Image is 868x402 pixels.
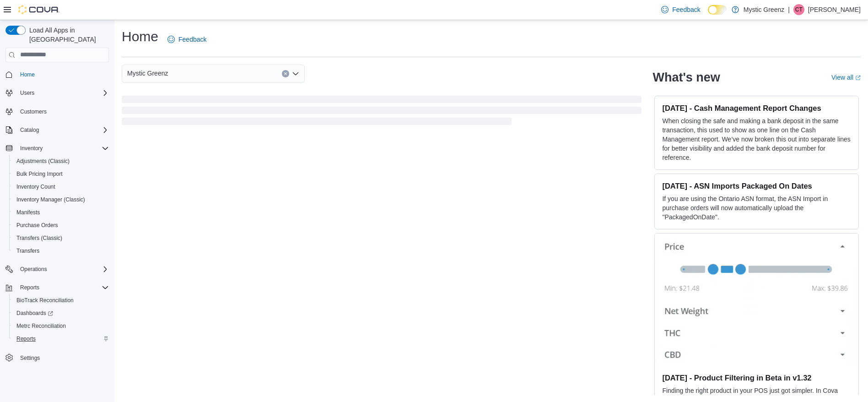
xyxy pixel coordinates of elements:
span: Mystic Greenz [127,68,168,79]
span: Load All Apps in [GEOGRAPHIC_DATA] [26,26,109,44]
a: Transfers (Classic) [13,233,66,244]
a: Reports [13,333,39,344]
span: Adjustments (Classic) [16,158,70,165]
button: Open list of options [292,70,299,77]
span: Loading [122,98,642,127]
button: BioTrack Reconciliation [9,294,113,307]
p: When closing the safe and making a bank deposit in the same transaction, this used to show as one... [662,116,851,162]
button: Manifests [9,206,113,219]
span: Reports [16,335,36,342]
h3: [DATE] - ASN Imports Packaged On Dates [662,181,851,190]
a: Inventory Count [13,181,59,192]
button: Catalog [2,124,113,136]
button: Purchase Orders [9,219,113,232]
span: Inventory Count [16,183,55,190]
nav: Complex example [5,64,109,388]
span: Home [20,71,35,78]
span: BioTrack Reconciliation [13,295,109,306]
span: Adjustments (Classic) [13,156,109,167]
button: Operations [16,264,51,275]
span: Feedback [672,5,700,14]
span: Feedback [178,35,206,44]
button: Transfers (Classic) [9,232,113,244]
span: Customers [16,106,109,117]
span: Inventory [16,143,109,154]
a: BioTrack Reconciliation [13,295,77,306]
span: Purchase Orders [13,220,109,231]
span: CT [795,4,803,15]
span: Inventory Manager (Classic) [16,196,85,203]
img: Cova [18,5,59,14]
button: Adjustments (Classic) [9,155,113,168]
span: Inventory [20,145,43,152]
a: Feedback [658,0,704,19]
button: Inventory Count [9,180,113,193]
button: Users [16,87,38,98]
button: Customers [2,105,113,118]
a: Adjustments (Classic) [13,156,73,167]
span: Catalog [16,125,109,136]
span: Reports [13,333,109,344]
span: Dashboards [16,310,53,317]
span: Reports [20,284,39,291]
span: BioTrack Reconciliation [16,297,74,304]
span: Customers [20,108,47,115]
a: Customers [16,106,50,117]
a: Inventory Manager (Classic) [13,194,89,205]
button: Inventory [16,143,46,154]
span: Users [16,87,109,98]
button: Transfers [9,244,113,257]
span: Settings [16,352,109,363]
span: Operations [20,266,47,273]
button: Inventory Manager (Classic) [9,193,113,206]
p: If you are using the Ontario ASN format, the ASN Import in purchase orders will now automatically... [662,194,851,222]
span: Manifests [13,207,109,218]
input: Dark Mode [708,5,727,15]
span: Operations [16,264,109,275]
span: Manifests [16,209,40,216]
span: Dashboards [13,308,109,319]
button: Reports [16,282,43,293]
span: Inventory Manager (Classic) [13,194,109,205]
p: [PERSON_NAME] [808,4,861,15]
span: Metrc Reconciliation [16,322,66,330]
a: Feedback [164,30,210,49]
button: Home [2,68,113,81]
a: Dashboards [9,307,113,320]
button: Operations [2,263,113,276]
button: Clear input [282,70,289,77]
h2: What's new [652,70,720,85]
a: Metrc Reconciliation [13,321,70,331]
span: Transfers (Classic) [16,234,62,242]
span: Catalog [20,126,39,134]
h3: [DATE] - Product Filtering in Beta in v1.32 [662,373,851,382]
span: Transfers [13,245,109,256]
span: Transfers [16,247,39,255]
span: Reports [16,282,109,293]
span: Metrc Reconciliation [13,321,109,331]
a: Dashboards [13,308,57,319]
span: Transfers (Classic) [13,233,109,244]
button: Users [2,87,113,99]
a: Bulk Pricing Import [13,168,66,179]
span: Bulk Pricing Import [16,170,63,178]
span: Inventory Count [13,181,109,192]
p: | [788,4,790,15]
span: Purchase Orders [16,222,58,229]
button: Settings [2,351,113,364]
h1: Home [122,27,158,46]
button: Inventory [2,142,113,155]
h3: [DATE] - Cash Management Report Changes [662,103,851,113]
a: Purchase Orders [13,220,62,231]
span: Settings [20,354,40,362]
button: Catalog [16,125,43,136]
span: Home [16,69,109,80]
button: Reports [2,281,113,294]
a: Manifests [13,207,43,218]
a: Transfers [13,245,43,256]
a: Home [16,69,38,80]
span: Users [20,89,34,97]
a: View allExternal link [831,74,861,81]
div: Carli Turner [793,4,804,15]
